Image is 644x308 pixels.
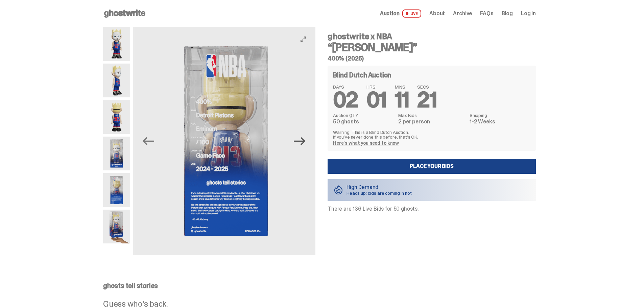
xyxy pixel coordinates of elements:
h5: 400% (2025) [328,55,536,62]
span: Auction [380,11,400,16]
dd: 1-2 Weeks [470,119,530,124]
p: High Demand [347,185,412,190]
img: Copy%20of%20Eminem_NBA_400_1.png [103,27,130,61]
dd: 2 per person [398,119,466,124]
a: Place your Bids [328,159,536,174]
button: Next [292,134,307,149]
p: There are 136 Live Bids for 50 ghosts. [328,206,536,212]
h4: ghostwrite x NBA [328,32,536,41]
img: Eminem_NBA_400_12.png [103,137,130,170]
dd: 50 ghosts [333,119,394,124]
button: View full-screen [299,35,307,43]
span: HRS [366,85,387,89]
img: Copy%20of%20Eminem_NBA_400_3.png [103,64,130,97]
p: Heads up: bids are coming in hot [347,191,412,195]
span: MINS [395,85,409,89]
h3: “[PERSON_NAME]” [328,42,536,53]
p: Warning: This is a Blind Dutch Auction. If you’ve never done this before, that’s OK. [333,130,530,139]
a: Archive [453,11,472,16]
a: Auction LIVE [380,9,421,18]
img: Eminem_NBA_400_13.png [103,173,130,207]
span: DAYS [333,85,358,89]
img: eminem%20scale.png [103,210,130,243]
span: 01 [366,86,387,114]
span: 02 [333,86,358,114]
h4: Blind Dutch Auction [333,72,391,78]
img: Eminem_NBA_400_13.png [135,27,317,255]
a: FAQs [480,11,493,16]
span: 21 [417,86,437,114]
dt: Auction QTY [333,113,394,118]
button: Previous [141,134,156,149]
a: Log in [521,11,536,16]
span: LIVE [402,9,422,18]
img: Copy%20of%20Eminem_NBA_400_6.png [103,100,130,134]
a: Here's what you need to know [333,140,399,146]
dt: Max Bids [398,113,466,118]
p: ghosts tell stories [103,282,536,289]
a: About [429,11,445,16]
span: 11 [395,86,409,114]
a: Blog [502,11,513,16]
dt: Shipping [470,113,530,118]
span: SECS [417,85,437,89]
